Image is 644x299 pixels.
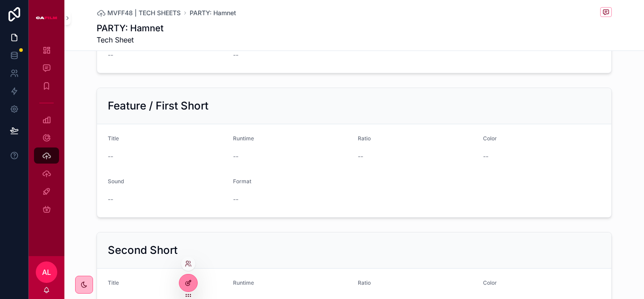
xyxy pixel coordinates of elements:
[358,135,371,142] span: Ratio
[483,135,497,142] span: Color
[358,279,371,286] span: Ratio
[108,51,113,59] span: --
[108,243,178,257] h2: Second Short
[97,34,164,45] span: Tech Sheet
[483,152,488,161] span: --
[233,135,254,142] span: Runtime
[233,279,254,286] span: Runtime
[483,279,497,286] span: Color
[233,51,238,59] span: --
[108,279,119,286] span: Title
[233,178,251,185] span: Format
[108,99,208,113] h2: Feature / First Short
[233,152,238,161] span: --
[42,267,51,278] span: AL
[190,8,236,17] a: PARTY: Hamnet
[233,195,238,204] span: --
[97,8,181,17] a: MVFF48 | TECH SHEETS
[358,152,363,161] span: --
[36,11,57,25] img: App logo
[108,152,113,161] span: --
[107,8,181,17] span: MVFF48 | TECH SHEETS
[108,178,124,185] span: Sound
[29,36,64,229] div: scrollable content
[97,22,164,34] h1: PARTY: Hamnet
[108,135,119,142] span: Title
[108,195,113,204] span: --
